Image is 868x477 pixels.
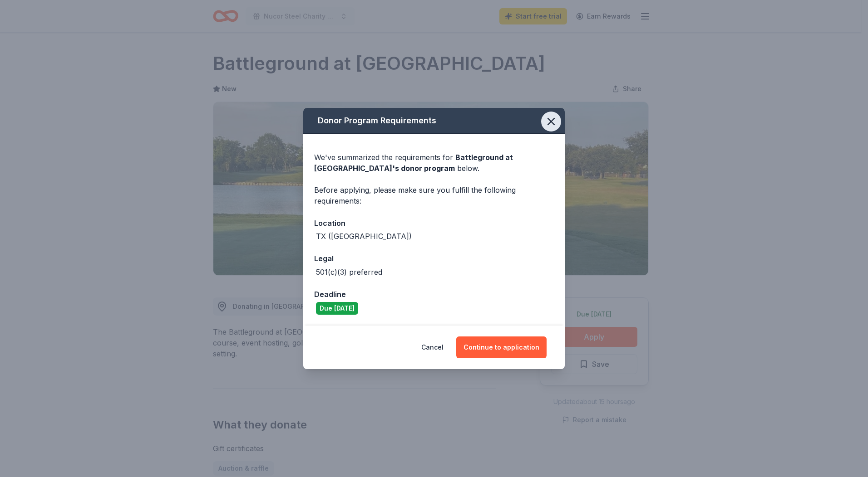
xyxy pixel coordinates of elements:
[316,267,382,277] div: 501(c)(3) preferred
[303,108,565,134] div: Donor Program Requirements
[421,336,444,358] button: Cancel
[314,185,554,206] div: Before applying, please make sure you fulfill the following requirements:
[316,302,358,315] div: Due [DATE]
[314,152,554,174] div: We've summarized the requirements for below.
[314,253,554,264] div: Legal
[314,288,554,300] div: Deadline
[456,336,547,358] button: Continue to application
[316,231,412,242] div: TX ([GEOGRAPHIC_DATA])
[314,217,554,229] div: Location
